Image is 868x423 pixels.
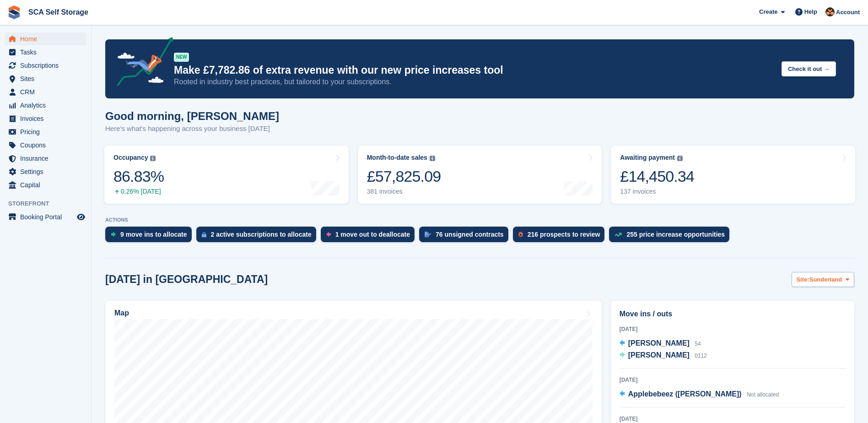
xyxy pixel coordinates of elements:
div: £57,825.09 [367,167,441,186]
span: 0112 [695,352,707,359]
span: Applebebeez ([PERSON_NAME]) [628,390,742,398]
span: 54 [695,341,701,347]
div: 9 move ins to allocate [120,231,187,238]
span: Subscriptions [20,59,75,72]
div: [DATE] [620,325,846,333]
a: menu [5,33,86,45]
a: Applebebeez ([PERSON_NAME]) Not allocated [620,389,779,401]
span: Insurance [20,152,75,165]
img: move_outs_to_deallocate_icon-f764333ba52eb49d3ac5e1228854f67142a1ed5810a6f6cc68b1a99e826820c5.svg [326,232,331,237]
a: menu [5,165,86,178]
a: [PERSON_NAME] 54 [620,338,701,350]
span: Sites [20,72,75,85]
a: menu [5,72,86,85]
p: Make £7,782.86 of extra revenue with our new price increases tool [174,64,774,77]
h2: Map [114,309,129,317]
img: stora-icon-8386f47178a22dfd0bd8f6a31ec36ba5ce8667c1dd55bd0f319d3a0aa187defe.svg [7,5,21,19]
a: 216 prospects to review [513,227,609,247]
a: Occupancy 86.83% 0.26% [DATE] [104,146,349,204]
a: menu [5,152,86,165]
a: menu [5,125,86,138]
span: CRM [20,86,75,98]
a: 2 active subscriptions to allocate [196,227,321,247]
img: contract_signature_icon-13c848040528278c33f63329250d36e43548de30e8caae1d1a13099fd9432cc5.svg [425,232,431,237]
div: [DATE] [620,376,846,384]
a: menu [5,99,86,112]
span: Settings [20,165,75,178]
a: menu [5,211,86,223]
a: menu [5,86,86,98]
div: NEW [174,53,189,62]
span: Capital [20,179,75,191]
span: [PERSON_NAME] [628,339,690,347]
div: 0.26% [DATE] [113,188,164,195]
div: 76 unsigned contracts [436,231,504,238]
img: active_subscription_to_allocate_icon-d502201f5373d7db506a760aba3b589e785aa758c864c3986d89f69b8ff3... [202,232,206,238]
div: 137 invoices [620,188,694,195]
a: SCA Self Storage [25,5,92,20]
a: menu [5,46,86,59]
a: Month-to-date sales £57,825.09 381 invoices [358,146,602,204]
button: Site: Sunderland [792,272,854,287]
span: Booking Portal [20,211,75,223]
span: Invoices [20,112,75,125]
span: Create [759,7,777,16]
a: 1 move out to deallocate [321,227,419,247]
button: Check it out → [782,61,836,76]
span: Site: [797,275,809,284]
span: Account [836,8,860,17]
span: Tasks [20,46,75,59]
span: Sunderland [809,275,842,284]
img: price-adjustments-announcement-icon-8257ccfd72463d97f412b2fc003d46551f7dbcb40ab6d574587a9cd5c0d94... [109,37,173,89]
a: 9 move ins to allocate [105,227,196,247]
a: [PERSON_NAME] 0112 [620,350,707,362]
a: Preview store [75,211,86,222]
span: Home [20,33,75,45]
h2: [DATE] in [GEOGRAPHIC_DATA] [105,273,268,286]
span: Help [804,7,817,16]
div: £14,450.34 [620,167,694,186]
div: 86.83% [113,167,164,186]
a: 76 unsigned contracts [419,227,513,247]
div: 1 move out to deallocate [335,231,410,238]
div: 2 active subscriptions to allocate [211,231,312,238]
p: Here's what's happening across your business [DATE] [105,124,279,134]
a: menu [5,179,86,191]
div: 216 prospects to review [528,231,600,238]
div: 255 price increase opportunities [626,231,725,238]
img: icon-info-grey-7440780725fd019a000dd9b08b2336e03edf1995a4989e88bcd33f0948082b44.svg [150,156,156,161]
img: prospect-51fa495bee0391a8d652442698ab0144808aea92771e9ea1ae160a38d050c398.svg [518,232,523,237]
img: icon-info-grey-7440780725fd019a000dd9b08b2336e03edf1995a4989e88bcd33f0948082b44.svg [677,156,683,161]
h2: Move ins / outs [620,309,846,320]
img: Sarah Race [825,7,835,16]
div: 381 invoices [367,188,441,195]
span: Not allocated [747,391,779,398]
div: [DATE] [620,415,846,423]
img: price_increase_opportunities-93ffe204e8149a01c8c9dc8f82e8f89637d9d84a8eef4429ea346261dce0b2c0.svg [615,233,622,237]
span: Pricing [20,125,75,138]
p: ACTIONS [105,217,854,223]
img: move_ins_to_allocate_icon-fdf77a2bb77ea45bf5b3d319d69a93e2d87916cf1d5bf7949dd705db3b84f3ca.svg [111,232,116,237]
a: Awaiting payment £14,450.34 137 invoices [611,146,855,204]
div: Month-to-date sales [367,154,427,162]
span: Analytics [20,99,75,112]
div: Awaiting payment [620,154,675,162]
span: Coupons [20,139,75,152]
span: Storefront [8,199,91,208]
a: menu [5,112,86,125]
div: Occupancy [113,154,148,162]
span: [PERSON_NAME] [628,351,690,359]
a: 255 price increase opportunities [609,227,734,247]
p: Rooted in industry best practices, but tailored to your subscriptions. [174,77,774,87]
a: menu [5,139,86,152]
h1: Good morning, [PERSON_NAME] [105,110,279,122]
a: menu [5,59,86,72]
img: icon-info-grey-7440780725fd019a000dd9b08b2336e03edf1995a4989e88bcd33f0948082b44.svg [430,156,435,161]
